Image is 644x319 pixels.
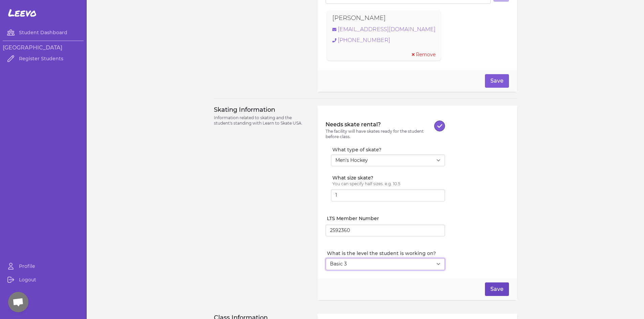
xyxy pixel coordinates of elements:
[412,51,436,58] button: Remove
[327,250,445,257] label: What is the level the student is working on?
[416,51,436,58] span: Remove
[332,174,445,181] label: What size skate?
[3,259,84,273] a: Profile
[485,74,509,88] button: Save
[332,36,436,44] a: [PHONE_NUMBER]
[214,106,310,114] h3: Skating Information
[3,273,84,286] a: Logout
[8,292,28,312] a: Open chat
[327,215,445,222] label: LTS Member Number
[3,26,84,39] a: Student Dashboard
[326,129,434,140] p: The facility will have skates ready for the student before class.
[3,52,84,65] a: Register Students
[214,115,310,126] p: Information related to skating and the student's standing with Learn to Skate USA.
[332,181,445,187] p: You can specify half sizes. e.g. 10.5
[326,121,434,129] label: Needs skate rental?
[332,146,445,153] label: What type of skate?
[485,282,509,296] button: Save
[3,44,84,52] h3: [GEOGRAPHIC_DATA]
[332,13,386,23] p: [PERSON_NAME]
[8,7,37,19] span: Leevo
[332,25,436,34] a: [EMAIL_ADDRESS][DOMAIN_NAME]
[326,225,445,237] input: LTS or USFSA number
